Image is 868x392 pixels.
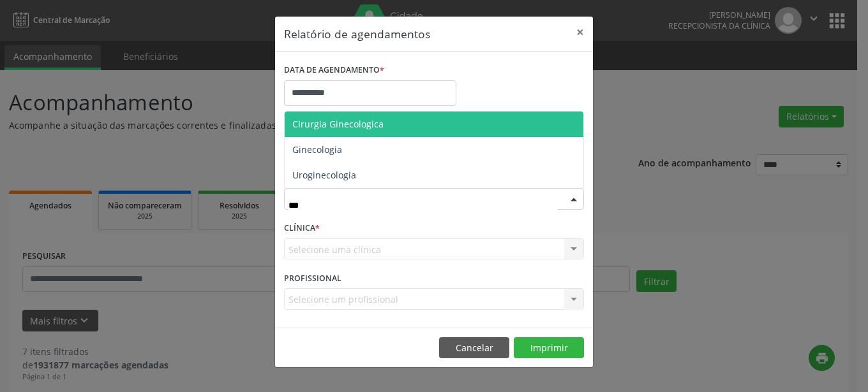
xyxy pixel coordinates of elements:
[292,118,384,130] span: Cirurgia Ginecologica
[284,25,430,42] h5: Relatório de agendamentos
[284,219,320,238] label: CLÍNICA
[284,268,341,288] label: PROFISSIONAL
[439,337,509,359] button: Cancelar
[292,169,356,181] span: Uroginecologia
[514,337,584,359] button: Imprimir
[567,17,593,48] button: Close
[292,143,342,156] span: Ginecologia
[284,61,384,80] label: DATA DE AGENDAMENTO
